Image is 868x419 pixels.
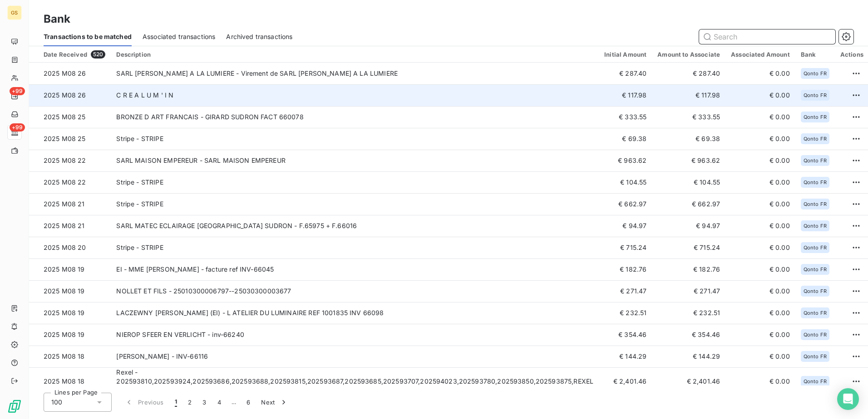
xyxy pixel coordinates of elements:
td: 2025 M08 21 [29,193,111,215]
div: Associated Amount [731,51,790,58]
td: € 0.00 [725,171,795,193]
span: Qonto FR [804,354,827,359]
td: SARL MAISON EMPEREUR - SARL MAISON EMPEREUR [111,150,599,171]
td: € 963.62 [599,150,652,171]
td: € 0.00 [725,193,795,215]
td: € 0.00 [725,367,795,395]
button: 2 [182,393,197,412]
span: +99 [10,87,25,95]
div: Bank [801,51,829,58]
td: 2025 M08 19 [29,302,111,324]
td: € 2,401.46 [599,367,652,395]
td: € 144.29 [652,346,725,367]
button: 4 [212,393,227,412]
span: Qonto FR [804,332,827,337]
td: Stripe - STRIPE [111,237,599,258]
td: € 182.76 [599,258,652,280]
td: € 715.24 [599,237,652,258]
span: Qonto FR [804,71,827,76]
td: € 287.40 [652,63,725,84]
a: +99 [7,125,21,140]
td: € 662.97 [652,193,725,215]
td: 2025 M08 21 [29,215,111,237]
td: 2025 M08 18 [29,346,111,367]
div: Amount to Associate [657,51,720,58]
span: Associated transactions [143,32,215,41]
td: € 333.55 [599,106,652,128]
td: SARL [PERSON_NAME] A LA LUMIERE - Virement de SARL [PERSON_NAME] A LA LUMIERE [111,63,599,84]
td: EI - MME [PERSON_NAME] - facture ref INV-66045 [111,258,599,280]
span: Qonto FR [804,267,827,272]
td: NOLLET ET FILS - 25010300006797--25030300003677 [111,280,599,302]
span: Archived transactions [226,32,292,41]
td: € 104.55 [599,171,652,193]
span: 520 [91,50,105,58]
span: 1 [175,398,177,407]
td: 2025 M08 26 [29,63,111,84]
button: Previous [119,393,169,412]
button: Next [256,393,294,412]
td: € 0.00 [725,237,795,258]
td: € 2,401.46 [652,367,725,395]
td: € 0.00 [725,63,795,84]
td: [PERSON_NAME] - INV-66116 [111,346,599,367]
td: € 232.51 [652,302,725,324]
span: Qonto FR [804,180,827,185]
td: € 104.55 [652,171,725,193]
td: C R E A L U M ' I N [111,84,599,106]
td: Rexel - 202593810,202593924,202593686,202593688,202593815,202593687,202593685,202593707,202594023... [111,367,599,395]
td: € 0.00 [725,324,795,346]
td: € 117.98 [652,84,725,106]
span: Qonto FR [804,201,827,207]
div: Open Intercom Messenger [837,388,859,410]
div: Description [116,51,593,58]
td: 2025 M08 18 [29,367,111,395]
td: € 94.97 [652,215,725,237]
td: € 182.76 [652,258,725,280]
td: BRONZE D ART FRANCAIS - GIRARD SUDRON FACT 660078 [111,106,599,128]
td: 2025 M08 19 [29,324,111,346]
span: +99 [10,123,25,132]
td: € 333.55 [652,106,725,128]
td: € 232.51 [599,302,652,324]
td: Stripe - STRIPE [111,171,599,193]
td: € 0.00 [725,258,795,280]
td: Stripe - STRIPE [111,128,599,150]
span: Qonto FR [804,136,827,141]
td: € 0.00 [725,150,795,171]
div: Actions [840,51,863,58]
a: +99 [7,89,21,103]
span: … [227,395,241,409]
td: € 0.00 [725,106,795,128]
td: € 287.40 [599,63,652,84]
td: € 94.97 [599,215,652,237]
td: Stripe - STRIPE [111,193,599,215]
td: € 144.29 [599,346,652,367]
td: € 271.47 [652,280,725,302]
td: 2025 M08 20 [29,237,111,258]
td: € 117.98 [599,84,652,106]
div: GS [7,5,22,20]
td: € 0.00 [725,128,795,150]
span: Qonto FR [804,245,827,250]
h3: Bank [44,11,71,27]
span: Qonto FR [804,223,827,229]
span: Transactions to be matched [44,32,132,41]
span: Qonto FR [804,114,827,120]
td: 2025 M08 22 [29,150,111,171]
td: LACZEWNY [PERSON_NAME] (EI) - L ATELIER DU LUMINAIRE REF 1001835 INV 66098 [111,302,599,324]
button: 3 [197,393,212,412]
td: € 0.00 [725,215,795,237]
div: Initial Amount [604,51,646,58]
td: € 69.38 [652,128,725,150]
span: Qonto FR [804,310,827,316]
td: € 69.38 [599,128,652,150]
td: 2025 M08 26 [29,84,111,106]
td: € 0.00 [725,280,795,302]
td: € 715.24 [652,237,725,258]
td: € 271.47 [599,280,652,302]
img: Logo LeanPay [7,399,22,414]
td: € 0.00 [725,84,795,106]
td: € 354.46 [599,324,652,346]
td: 2025 M08 25 [29,128,111,150]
